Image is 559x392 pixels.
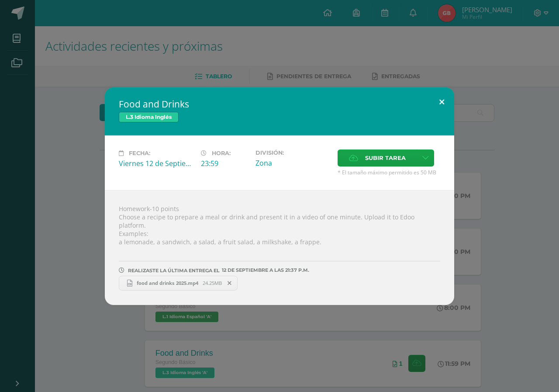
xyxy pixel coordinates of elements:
[222,278,237,288] span: Remover entrega
[128,267,220,274] span: REALIZASTE LA ÚLTIMA ENTREGA EL
[365,150,406,166] span: Subir tarea
[105,190,454,305] div: Homework-10 points Choose a recipe to prepare a meal or drink and present it in a video of one mi...
[119,98,440,110] h2: Food and Drinks
[201,159,248,168] div: 23:59
[255,149,331,156] label: División:
[119,276,238,291] a: food and drinks 2025.mp4 24.25MB
[129,150,150,156] span: Fecha:
[255,158,331,168] div: Zona
[119,112,179,122] span: L.3 Idioma Inglés
[119,159,194,168] div: Viernes 12 de Septiembre
[212,150,231,156] span: Hora:
[338,169,440,176] span: * El tamaño máximo permitido es 50 MB
[429,87,454,117] button: Close (Esc)
[203,280,222,286] span: 24.25MB
[132,280,203,286] span: food and drinks 2025.mp4
[220,270,309,271] span: 12 DE septiembre A LAS 21:37 P.M.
